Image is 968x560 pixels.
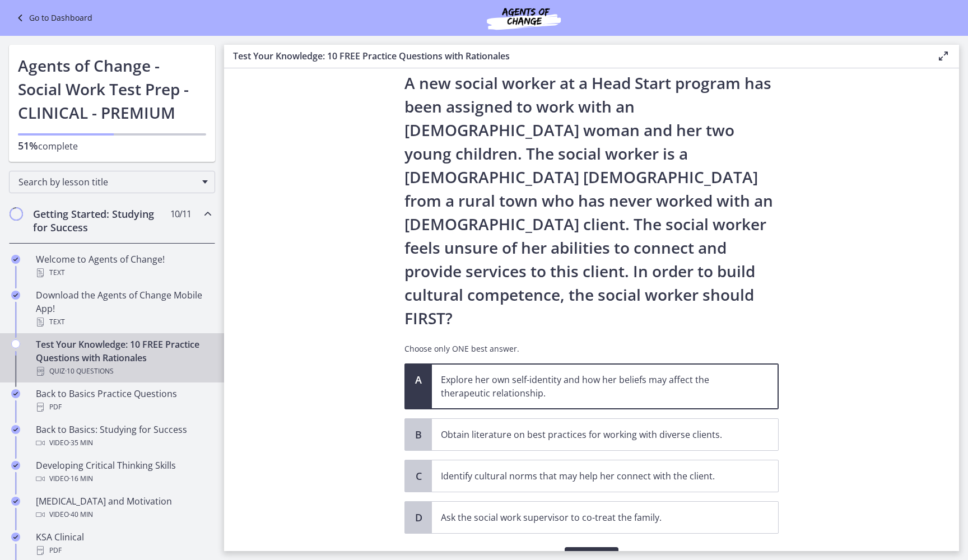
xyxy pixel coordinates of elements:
div: Welcome to Agents of Change! [36,253,211,279]
i: Completed [11,425,20,434]
div: Text [36,315,211,329]
div: Developing Critical Thinking Skills [36,459,211,486]
div: Video [36,508,211,521]
span: 51% [18,139,38,152]
span: · 40 min [69,508,93,521]
p: Choose only ONE best answer. [404,343,779,354]
i: Completed [11,533,20,542]
h3: Test Your Knowledge: 10 FREE Practice Questions with Rationales [233,49,919,63]
span: Search by lesson title [18,176,197,188]
div: Video [36,436,211,450]
span: · 16 min [69,472,93,486]
div: Back to Basics: Studying for Success [36,423,211,450]
div: Search by lesson title [9,171,215,193]
div: Quiz [36,365,211,378]
p: Identify cultural norms that may help her connect with the client. [441,469,747,483]
i: Completed [11,291,20,300]
span: · 10 Questions [65,365,114,378]
div: Text [36,266,211,279]
p: Obtain literature on best practices for working with diverse clients. [441,428,747,441]
i: Completed [11,255,20,264]
i: Completed [11,389,20,398]
div: PDF [36,544,211,557]
a: Go to Dashboard [13,11,92,25]
span: C [412,469,425,483]
span: A [412,373,425,386]
i: Completed [11,497,20,506]
i: Completed [11,461,20,470]
p: complete [18,139,206,153]
span: 10 / 11 [170,207,191,221]
h2: Getting Started: Studying for Success [33,207,170,234]
p: Explore her own self-identity and how her beliefs may affect the therapeutic relationship. [441,373,747,400]
div: [MEDICAL_DATA] and Motivation [36,494,211,521]
p: A new social worker at a Head Start program has been assigned to work with an [DEMOGRAPHIC_DATA] ... [404,71,779,330]
span: · 35 min [69,436,93,450]
div: PDF [36,400,211,414]
h1: Agents of Change - Social Work Test Prep - CLINICAL - PREMIUM [18,54,206,124]
div: Download the Agents of Change Mobile App! [36,288,211,329]
p: Ask the social work supervisor to co-treat the family. [441,511,747,524]
span: B [412,428,425,441]
div: Test Your Knowledge: 10 FREE Practice Questions with Rationales [36,338,211,378]
div: Video [36,472,211,486]
div: Back to Basics Practice Questions [36,387,211,414]
span: D [412,511,425,524]
div: KSA Clinical [36,530,211,557]
img: Agents of Change [457,4,591,31]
